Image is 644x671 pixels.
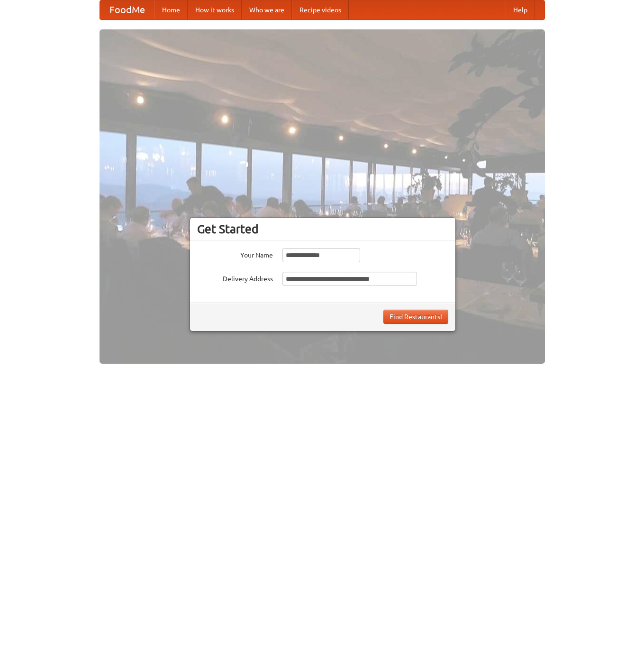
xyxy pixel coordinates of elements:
a: Help [506,0,535,19]
label: Delivery Address [197,272,273,284]
a: Recipe videos [292,0,349,19]
a: Who we are [242,0,292,19]
a: How it works [188,0,242,19]
button: Find Restaurants! [383,310,448,324]
a: FoodMe [100,0,154,19]
label: Your Name [197,248,273,260]
h3: Get Started [197,222,448,236]
a: Home [154,0,188,19]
